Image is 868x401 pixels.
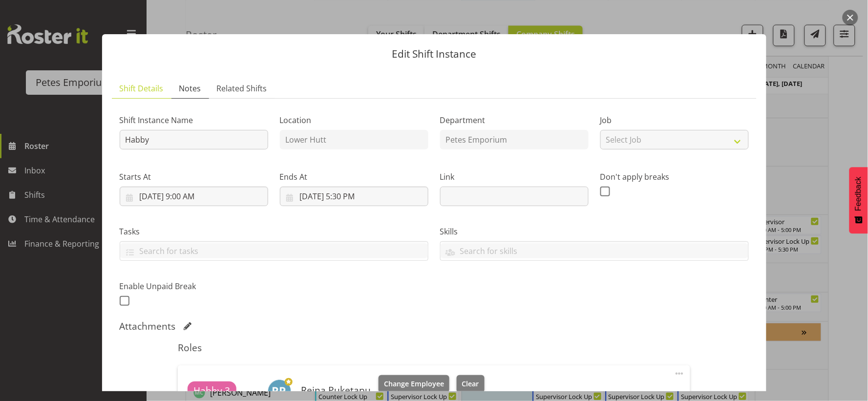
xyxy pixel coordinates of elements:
[600,114,749,126] label: Job
[120,226,428,237] label: Tasks
[280,114,428,126] label: Location
[178,342,690,354] h5: Roles
[440,226,749,237] label: Skills
[120,83,164,94] span: Shift Details
[384,379,444,389] span: Change Employee
[440,114,589,126] label: Department
[194,384,231,398] span: Habby 3
[462,379,479,389] span: Clear
[120,130,268,149] input: Shift Instance Name
[120,187,268,206] input: Click to select...
[849,167,868,233] button: Feedback - Show survey
[280,187,428,206] input: Click to select...
[217,83,267,94] span: Related Shifts
[379,375,449,393] button: Change Employee
[120,243,428,258] input: Search for tasks
[301,385,371,396] h6: Reina Puketapu
[112,49,757,59] p: Edit Shift Instance
[600,171,749,183] label: Don't apply breaks
[441,243,748,258] input: Search for skills
[179,83,201,94] span: Notes
[120,114,268,126] label: Shift Instance Name
[440,171,589,183] label: Link
[457,375,485,393] button: Clear
[120,171,268,183] label: Starts At
[120,280,268,292] label: Enable Unpaid Break
[280,171,428,183] label: Ends At
[120,320,176,332] h5: Attachments
[854,177,863,211] span: Feedback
